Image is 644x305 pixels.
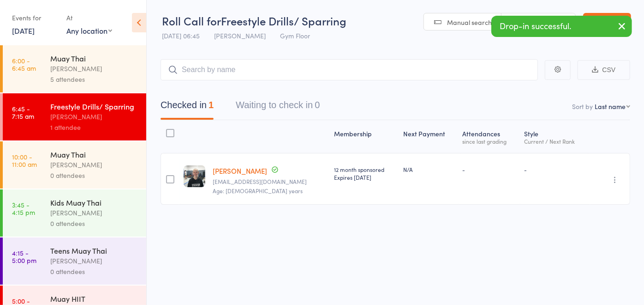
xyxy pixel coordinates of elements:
[161,95,214,120] button: Checked in1
[462,138,517,144] div: since last grading
[334,173,396,181] div: Expires [DATE]
[50,101,138,111] div: Freestyle Drills/ Sparring
[50,293,138,304] div: Muay HIIT
[66,10,112,25] div: At
[50,245,138,256] div: Teens Muay Thai
[50,256,138,266] div: [PERSON_NAME]
[50,122,138,133] div: 1 attendee
[50,159,138,170] div: [PERSON_NAME]
[3,93,146,140] a: 6:45 -7:15 amFreestyle Drills/ Sparring[PERSON_NAME]1 attendee
[578,60,630,80] button: CSV
[50,53,138,63] div: Muay Thai
[50,63,138,74] div: [PERSON_NAME]
[50,218,138,229] div: 0 attendees
[50,170,138,181] div: 0 attendees
[66,25,112,36] div: Any location
[330,124,400,149] div: Membership
[213,187,303,195] span: Age: [DEMOGRAPHIC_DATA] years
[3,141,146,189] a: 10:00 -11:00 amMuay Thai[PERSON_NAME]0 attendees
[12,201,35,216] time: 3:45 - 4:15 pm
[50,149,138,159] div: Muay Thai
[12,105,34,120] time: 6:45 - 7:15 am
[50,266,138,277] div: 0 attendees
[447,18,492,27] span: Manual search
[491,16,632,37] div: Drop-in successful.
[50,197,138,207] div: Kids Muay Thai
[572,102,593,111] label: Sort by
[184,165,205,187] img: image1717484977.png
[459,124,520,149] div: Atten­dances
[214,31,266,40] span: [PERSON_NAME]
[50,207,138,218] div: [PERSON_NAME]
[524,165,586,173] div: -
[213,178,327,185] small: Kalilazylstra@gmail.com
[520,124,590,149] div: Style
[12,249,36,264] time: 4:15 - 5:00 pm
[403,165,455,173] div: N/A
[162,13,221,28] span: Roll Call for
[213,166,267,176] a: [PERSON_NAME]
[236,95,320,120] button: Waiting to check in0
[162,31,200,40] span: [DATE] 06:45
[3,189,146,237] a: 3:45 -4:15 pmKids Muay Thai[PERSON_NAME]0 attendees
[315,100,320,110] div: 0
[12,153,37,168] time: 10:00 - 11:00 am
[280,31,310,40] span: Gym Floor
[12,57,36,72] time: 6:00 - 6:45 am
[209,100,214,110] div: 1
[462,165,517,173] div: -
[400,124,459,149] div: Next Payment
[221,13,346,28] span: Freestyle Drills/ Sparring
[12,10,57,25] div: Events for
[595,102,626,111] div: Last name
[3,238,146,285] a: 4:15 -5:00 pmTeens Muay Thai[PERSON_NAME]0 attendees
[50,74,138,85] div: 5 attendees
[583,13,631,31] a: Exit roll call
[50,111,138,122] div: [PERSON_NAME]
[3,45,146,92] a: 6:00 -6:45 amMuay Thai[PERSON_NAME]5 attendees
[12,25,35,36] a: [DATE]
[334,165,396,181] div: 12 month sponsored
[524,138,586,144] div: Current / Next Rank
[161,59,538,80] input: Search by name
